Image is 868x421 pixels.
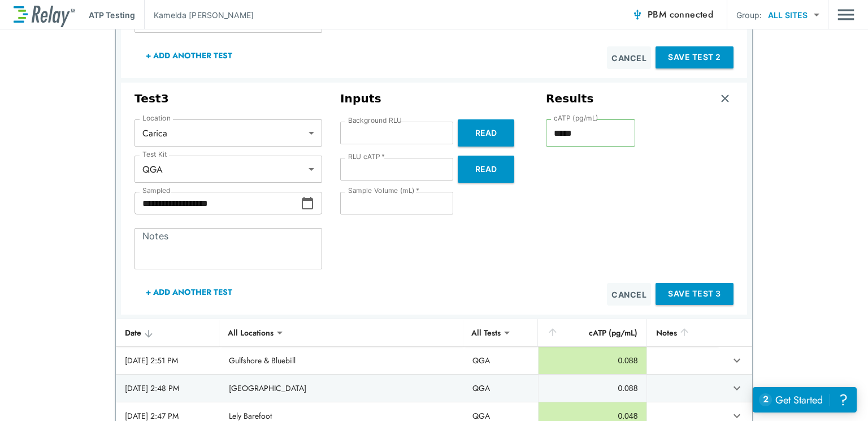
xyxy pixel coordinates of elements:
label: Sample Volume (mL) [348,187,419,195]
label: Sampled [142,187,171,195]
p: Kamelda [PERSON_NAME] [154,9,254,21]
button: Read [458,119,514,147]
div: Notes [656,326,709,340]
button: expand row [727,351,747,370]
div: All Tests [463,321,509,344]
button: Cancel [607,283,651,306]
p: ATP Testing [89,9,135,21]
label: Background RLU [348,117,402,124]
img: Drawer Icon [837,4,854,25]
div: Carica [134,122,322,144]
button: Cancel [607,46,651,69]
button: Main menu [837,4,854,25]
td: QGA [463,375,538,402]
button: Save Test 2 [656,46,734,68]
label: Location [142,114,171,122]
img: Remove [719,93,731,104]
h3: Results [546,92,594,106]
iframe: Resource center [753,387,857,413]
button: PBM connected [627,3,718,26]
div: [DATE] 2:51 PM [125,355,211,366]
td: [GEOGRAPHIC_DATA] [220,375,464,402]
p: Group: [736,9,762,21]
img: Connected Icon [632,9,643,20]
h3: Inputs [340,92,528,106]
label: RLU cATP [348,153,385,161]
div: 0.088 [548,383,637,394]
div: cATP (pg/mL) [547,326,637,340]
span: PBM [648,7,713,23]
h3: Test 3 [134,92,322,106]
div: [DATE] 2:48 PM [125,383,211,394]
td: Gulfshore & Bluebill [220,347,464,374]
div: QGA [134,158,322,181]
span: connected [670,8,714,21]
div: All Locations [220,321,281,344]
th: Date [116,319,220,347]
button: + Add Another Test [134,278,244,306]
div: 0.088 [548,355,637,366]
input: Choose date, selected date is Sep 26, 2025 [134,192,301,214]
td: QGA [463,347,538,374]
button: Read [458,156,514,183]
button: Save Test 3 [656,283,734,305]
button: + Add Another Test [134,42,244,69]
label: cATP (pg/mL) [554,114,598,122]
label: Test Kit [142,151,167,158]
img: LuminUltra Relay [14,3,75,27]
button: expand row [727,379,747,398]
